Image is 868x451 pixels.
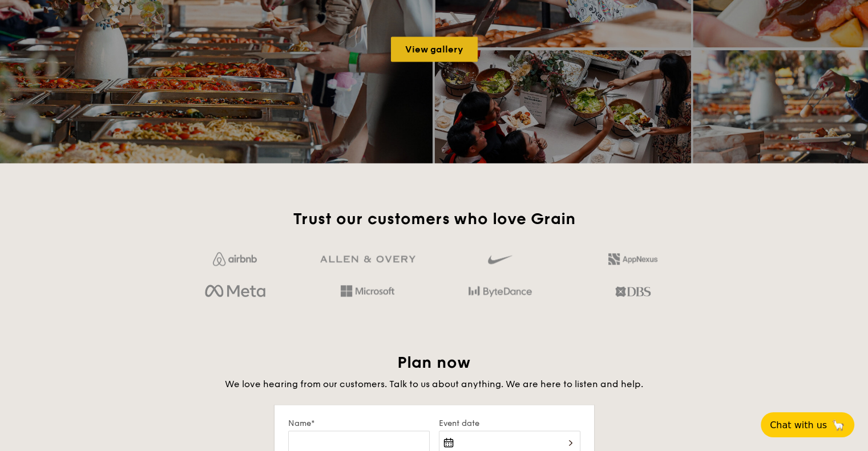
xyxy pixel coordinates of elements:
[288,419,430,428] label: Name*
[615,282,650,301] img: dbs.a5bdd427.png
[469,282,532,301] img: bytedance.dc5c0c88.png
[320,255,415,263] img: GRg3jHAAAAABJRU5ErkJggg==
[831,419,845,432] span: 🦙
[488,250,512,269] img: gdlseuq06himwAAAABJRU5ErkJggg==
[173,209,695,229] h2: Trust our customers who love Grain
[439,419,580,428] label: Event date
[391,36,478,62] a: View gallery
[213,252,257,266] img: Jf4Dw0UUCKFd4aYAAAAASUVORK5CYII=
[397,353,471,372] span: Plan now
[225,379,643,389] span: We love hearing from our customers. Talk to us about anything. We are here to listen and help.
[205,282,265,301] img: meta.d311700b.png
[761,412,854,437] button: Chat with us🦙
[608,253,657,265] img: 2L6uqdT+6BmeAFDfWP11wfMG223fXktMZIL+i+lTG25h0NjUBKOYhdW2Kn6T+C0Q7bASH2i+1JIsIulPLIv5Ss6l0e291fRVW...
[341,285,394,296] img: Hd4TfVa7bNwuIo1gAAAAASUVORK5CYII=
[770,420,827,430] span: Chat with us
